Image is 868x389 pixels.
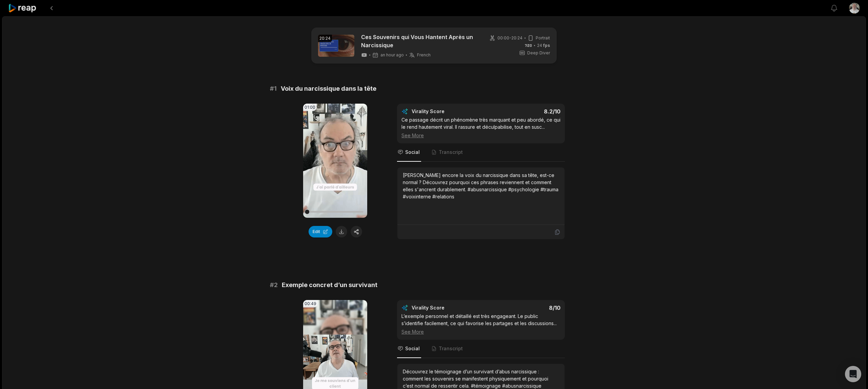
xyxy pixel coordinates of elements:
div: Virality Score [412,108,485,115]
span: Social [405,345,420,352]
span: fps [543,43,550,48]
span: Exemple concret d’un survivant [282,280,377,290]
span: 24 [537,42,550,49]
span: an hour ago [380,52,404,58]
a: Ces Souvenirs qui Vous Hantent Après un Narcissique [361,33,478,49]
div: See More [401,132,560,139]
nav: Tabs [397,340,565,358]
nav: Tabs [397,143,565,162]
div: Open Intercom Messenger [845,366,861,382]
span: Social [405,149,420,156]
span: # 2 [270,280,278,290]
span: Transcript [439,149,463,156]
div: Ce passage décrit un phénomène très marquant et peu abordé, ce qui le rend hautement viral. Il ra... [401,116,560,139]
div: 8.2 /10 [488,108,561,115]
span: # 1 [270,84,277,93]
video: Your browser does not support mp4 format. [303,104,367,218]
span: Transcript [439,345,463,352]
div: Virality Score [412,304,485,311]
span: Portrait [536,35,550,41]
div: See More [401,328,560,335]
div: [PERSON_NAME] encore la voix du narcissique dans sa tête, est-ce normal ? Découvrez pourquoi ces ... [403,172,559,200]
span: French [417,52,431,58]
span: Voix du narcissique dans la tête [281,84,376,93]
div: L’exemple personnel et détaillé est très engageant. Le public s’identifie facilement, ce qui favo... [401,313,560,335]
div: 8 /10 [488,304,561,311]
span: 00:00 - 20:24 [497,35,522,41]
span: Deep Diver [527,50,550,56]
button: Edit [309,226,332,237]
